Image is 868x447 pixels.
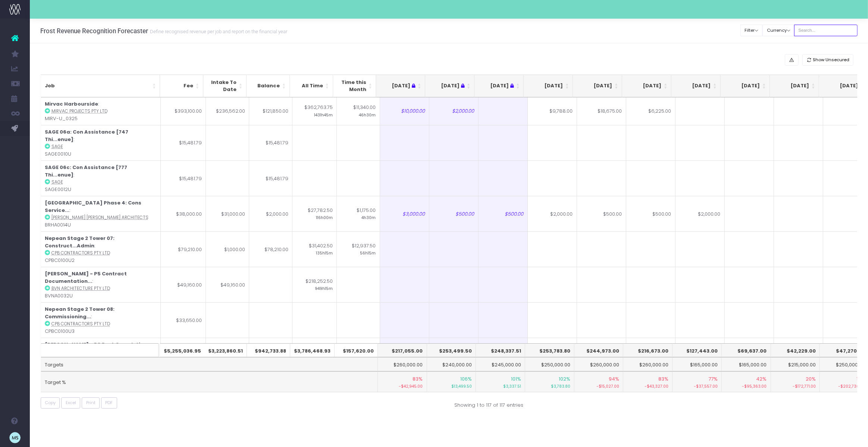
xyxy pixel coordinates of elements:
[41,267,161,302] td: : BVNA0032U
[429,97,479,125] td: $2,000.00
[676,196,725,231] td: $2,000.00
[41,75,160,97] th: Job: activate to sort column ascending
[476,343,525,357] th: $248,337.51
[204,343,247,357] th: $3,223,860.51
[708,375,718,383] span: 77%
[427,357,476,371] td: $240,000.00
[45,235,115,249] strong: Nepean Stage 2 Tower 07: Construct...Admin
[360,249,376,256] small: 56h15m
[45,270,127,285] strong: [PERSON_NAME] - P5 Contract Documentation...
[431,382,472,390] small: $13,499.50
[559,375,570,383] span: 102%
[476,357,525,371] td: $245,000.00
[247,75,290,97] th: Balance: activate to sort column ascending
[771,343,820,357] th: $42,229.00
[206,267,249,302] td: $49,160.00
[161,160,206,196] td: $15,481.79
[460,375,472,383] span: 106%
[802,54,854,66] button: Show Unsecured
[51,108,107,114] abbr: Mirvac Projects Pty Ltd
[671,75,721,97] th: Dec 25: activate to sort column ascending
[249,231,292,267] td: $78,210.00
[524,75,573,97] th: Sep 25: activate to sort column ascending
[41,397,60,409] button: Copy
[41,231,161,267] td: : CPBC0100U2
[673,343,722,357] th: $127,443.00
[806,375,816,383] span: 20%
[362,214,376,221] small: 4h30m
[525,343,574,357] th: $253,783.80
[626,97,676,125] td: $6,225.00
[41,338,161,366] td: : BVNA0036U
[51,321,110,327] abbr: CPB Contractors Pty Ltd
[61,397,80,409] button: Excel
[479,196,528,231] td: $500.00
[676,382,718,390] small: -$37,557.00
[249,97,292,125] td: $121,850.00
[480,382,521,390] small: $3,337.51
[337,97,380,125] td: $11,340.00
[45,128,128,143] strong: SAGE 06a: Con Assistance [747 Thi...enue]
[51,285,110,291] abbr: BVN Architecture Pty Ltd
[41,97,161,125] td: : MIRV-U_0325
[249,160,292,196] td: $15,481.79
[41,302,161,338] td: : CPBC0100U3
[40,27,287,35] h3: Frost Revenue Recognition Forecaster
[333,75,376,97] th: Time this Month: activate to sort column ascending
[824,382,865,390] small: -$202,730.00
[622,75,671,97] th: Nov 25: activate to sort column ascending
[380,97,429,125] td: $10,000.00
[425,75,474,97] th: Jul 25 : activate to sort column ascending
[380,196,429,231] td: $3,000.00
[66,400,76,406] span: Excel
[160,75,203,97] th: Fee: activate to sort column ascending
[673,357,722,371] td: $165,000.00
[623,343,673,357] th: $216,673.00
[756,375,767,383] span: 42%
[206,196,249,231] td: $31,000.00
[528,97,577,125] td: $9,788.00
[45,100,98,107] strong: Mirvac Harbourside
[105,400,113,406] span: PDF
[41,160,161,196] td: : SAGE0012U
[315,285,333,291] small: 949h15m
[45,341,147,348] strong: [PERSON_NAME] - P9 Post Completion
[161,302,206,338] td: $33,650.00
[316,214,333,221] small: 116h00m
[528,196,577,231] td: $2,000.00
[771,357,820,371] td: $215,000.00
[292,267,337,302] td: $218,252.50
[574,357,624,371] td: $260,000.00
[160,343,205,357] th: $5,255,036.95
[413,375,423,383] span: 83%
[41,371,378,392] td: Target %
[794,25,858,36] input: Search...
[740,25,763,36] button: Filter
[51,179,63,185] abbr: SAGE
[292,97,337,125] td: $362,763.75
[762,25,795,36] button: Currency
[148,27,287,35] small: Define recognised revenue per job and report on the financial year
[382,382,423,390] small: -$42,945.00
[247,343,290,357] th: $942,733.88
[578,382,620,390] small: -$15,027.00
[161,231,206,267] td: $79,210.00
[627,382,668,390] small: -$43,327.00
[290,75,333,97] th: All Time: activate to sort column ascending
[359,111,376,118] small: 46h30m
[427,343,476,357] th: $253,499.50
[511,375,521,383] span: 101%
[249,196,292,231] td: $2,000.00
[249,338,292,366] td: $4,920.00
[41,196,161,231] td: : BRHA0014U
[813,57,849,63] span: Show Unsecured
[577,97,626,125] td: $18,675.00
[474,75,524,97] th: Aug 25 : activate to sort column ascending
[856,375,865,383] span: 19%
[161,125,206,160] td: $15,481.79
[101,397,117,409] button: PDF
[721,75,770,97] th: Jan 26: activate to sort column ascending
[337,196,380,231] td: $1,175.00
[45,306,115,320] strong: Nepean Stage 2 Tower 08: Commissioning...
[376,75,425,97] th: Jun 25 : activate to sort column ascending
